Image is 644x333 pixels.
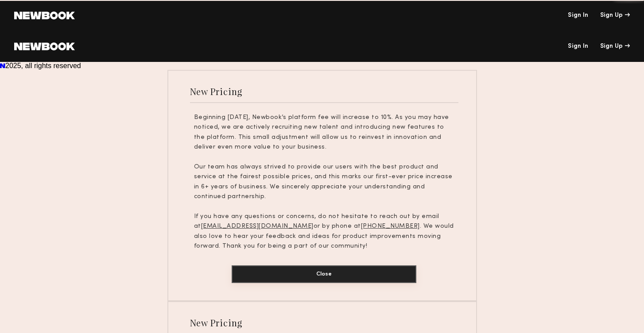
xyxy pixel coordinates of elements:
[232,265,416,283] button: Close
[190,317,243,329] div: New Pricing
[568,12,588,19] a: Sign In
[194,212,454,252] p: If you have any questions or concerns, do not hesitate to reach out by email at or by phone at . ...
[194,113,454,153] p: Beginning [DATE], Newbook’s platform fee will increase to 10%. As you may have noticed, we are ac...
[194,162,454,202] p: Our team has always strived to provide our users with the best product and service at the fairest...
[5,62,81,69] span: 2025, all rights reserved
[190,85,243,97] div: New Pricing
[201,223,314,229] u: [EMAIL_ADDRESS][DOMAIN_NAME]
[361,223,420,229] u: [PHONE_NUMBER]
[568,43,588,50] a: Sign In
[600,43,630,50] div: Sign Up
[600,12,630,19] div: Sign Up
